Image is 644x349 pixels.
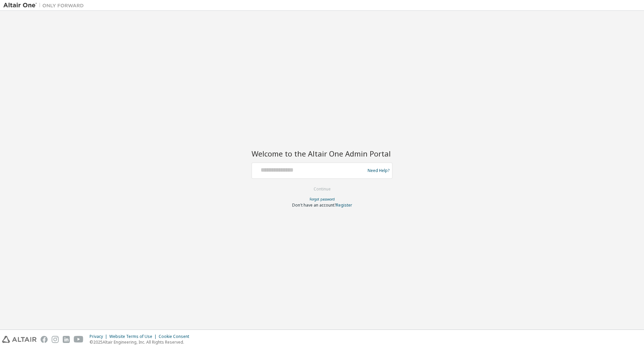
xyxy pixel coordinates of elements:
div: Website Terms of Use [109,334,159,339]
img: Altair One [3,2,87,9]
h2: Welcome to the Altair One Admin Portal [252,149,392,158]
img: facebook.svg [41,336,48,343]
img: linkedin.svg [63,336,70,343]
span: Don't have an account? [292,202,336,208]
a: Register [336,202,352,208]
p: © 2025 Altair Engineering, Inc. All Rights Reserved. [90,339,193,345]
img: instagram.svg [52,336,59,343]
div: Cookie Consent [159,334,193,339]
div: Privacy [90,334,109,339]
img: youtube.svg [74,336,84,343]
a: Forgot password [310,197,335,202]
img: altair_logo.svg [2,336,37,343]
